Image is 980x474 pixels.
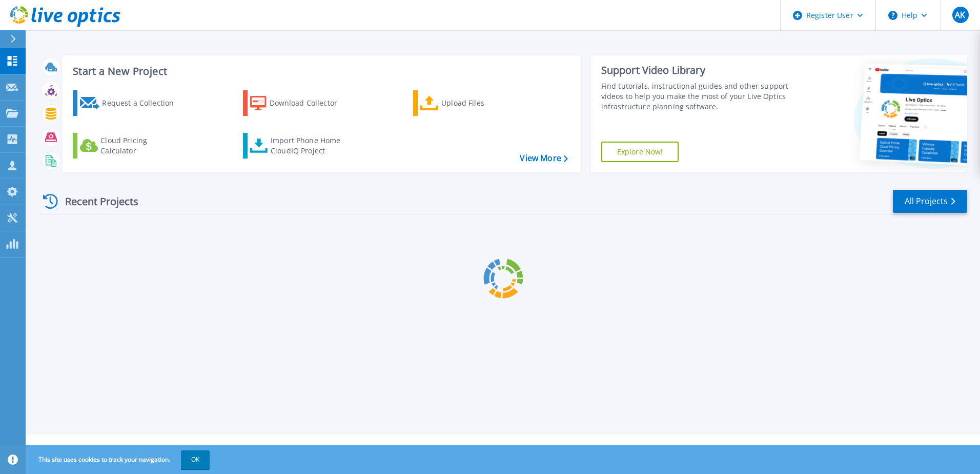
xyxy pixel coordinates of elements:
a: Explore Now! [601,142,679,162]
span: AK [955,11,965,19]
div: Request a Collection [102,93,184,113]
a: View More [520,153,567,163]
a: Cloud Pricing Calculator [73,133,187,159]
div: Import Phone Home CloudIQ Project [271,135,351,156]
a: Request a Collection [73,90,187,116]
h3: Start a New Project [73,66,567,77]
button: OK [181,450,210,469]
div: Cloud Pricing Calculator [100,135,182,156]
div: Download Collector [270,93,352,113]
span: This site uses cookies to track your navigation. [28,450,210,469]
a: Download Collector [243,90,357,116]
div: Find tutorials, instructional guides and other support videos to help you make the most of your L... [601,81,793,112]
div: Recent Projects [39,189,152,214]
div: Support Video Library [601,64,793,77]
a: Upload Files [413,90,527,116]
div: Upload Files [441,93,523,113]
a: All Projects [893,190,967,213]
